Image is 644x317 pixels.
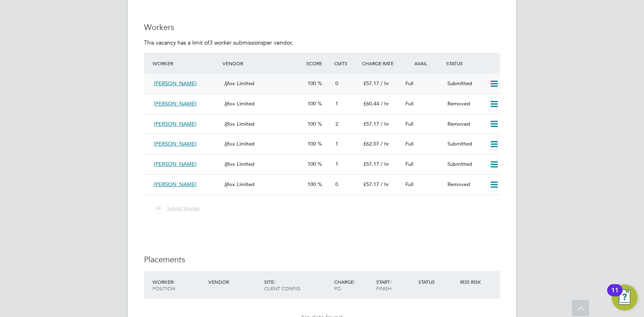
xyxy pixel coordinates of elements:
span: / PO [334,278,355,291]
div: Vendor [206,274,262,289]
h3: Workers [144,22,500,32]
div: IR35 Risk [458,274,486,289]
div: Site [262,274,332,296]
div: Submitted [444,158,486,171]
span: Jjfox Limited [224,140,254,147]
span: 1 [335,161,338,167]
span: 1 [335,140,338,147]
span: £62.07 [363,140,379,147]
span: [PERSON_NAME] [154,181,197,188]
span: [PERSON_NAME] [154,161,197,167]
div: Score [304,56,332,71]
div: Submitted [444,137,486,151]
div: Worker [150,56,220,71]
div: Charge [332,274,374,296]
span: Jjfox Limited [224,100,254,107]
span: [PERSON_NAME] [154,140,197,147]
div: Removed [444,118,486,131]
span: Full [405,140,413,147]
div: Status [444,56,500,71]
span: Jjfox Limited [224,181,254,188]
span: Full [405,120,413,127]
span: / hr [381,140,389,147]
span: / hr [381,120,389,127]
span: Full [405,100,413,107]
div: Vendor [220,56,304,71]
span: Jjfox Limited [224,120,254,127]
div: Worker [150,274,206,296]
span: Full [405,80,413,87]
button: Submit Worker [150,203,206,214]
em: 3 worker submissions [209,39,263,46]
span: [PERSON_NAME] [154,120,197,127]
span: Jjfox Limited [224,80,254,87]
span: / hr [381,80,389,87]
span: 100 [307,140,316,147]
div: Avail [402,56,444,71]
p: This vacancy has a limit of per vendor. [144,39,500,46]
div: Removed [444,178,486,191]
span: 100 [307,120,316,127]
span: / Finish [376,278,392,291]
span: / hr [381,181,389,188]
span: / Client Config [264,278,300,291]
div: Cmts [332,56,360,71]
span: £60.44 [363,100,379,107]
div: Charge Rate [360,56,402,71]
h3: Placements [144,254,500,265]
span: 2 [335,120,338,127]
span: £57.17 [363,181,379,188]
div: 11 [611,290,619,301]
span: 100 [307,80,316,87]
span: Submit Worker [167,205,200,211]
div: Submitted [444,77,486,90]
span: £57.17 [363,161,379,167]
span: 100 [307,181,316,188]
span: Jjfox Limited [224,161,254,167]
div: Status [416,274,458,289]
span: / Position [153,278,175,291]
span: £57.17 [363,120,379,127]
span: / hr [381,161,389,167]
span: 0 [335,80,338,87]
span: 100 [307,100,316,107]
span: 1 [335,100,338,107]
span: [PERSON_NAME] [154,80,197,87]
div: Removed [444,97,486,111]
span: 100 [307,161,316,167]
span: / hr [381,100,389,107]
span: £57.17 [363,80,379,87]
span: 0 [335,181,338,188]
span: [PERSON_NAME] [154,100,197,107]
span: Full [405,181,413,188]
span: Full [405,161,413,167]
button: Open Resource Center, 11 new notifications [612,285,638,311]
div: Start [374,274,416,296]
